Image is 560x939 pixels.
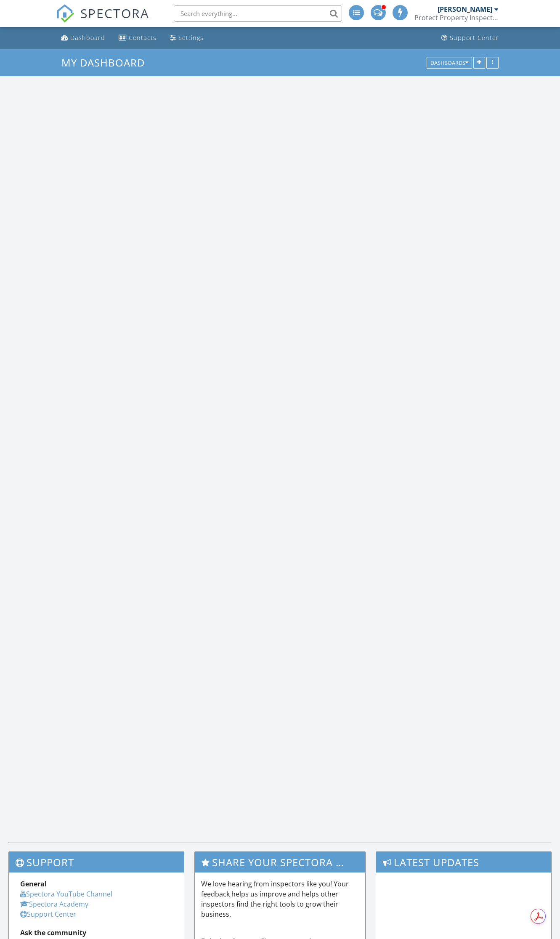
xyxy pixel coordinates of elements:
[376,852,551,872] h3: Latest Updates
[167,30,207,46] a: Settings
[115,30,160,46] a: Contacts
[427,57,472,69] button: Dashboards
[414,13,499,22] div: Protect Property Inspections
[174,5,342,22] input: Search everything...
[450,34,499,42] div: Support Center
[20,879,47,888] strong: General
[178,34,204,42] div: Settings
[9,852,184,872] h3: Support
[129,34,157,42] div: Contacts
[80,4,149,22] span: SPECTORA
[430,60,468,66] div: Dashboards
[20,928,173,938] div: Ask the community
[201,879,358,919] p: We love hearing from inspectors like you! Your feedback helps us improve and helps other inspecto...
[70,34,105,42] div: Dashboard
[56,11,149,29] a: SPECTORA
[58,30,109,46] a: Dashboard
[438,5,492,13] div: [PERSON_NAME]
[195,852,365,872] h3: Share Your Spectora Experience
[438,30,502,46] a: Support Center
[56,4,74,23] img: The Best Home Inspection Software - Spectora
[20,910,76,919] a: Support Center
[20,899,88,909] a: Spectora Academy
[61,56,152,69] a: My Dashboard
[20,889,112,899] a: Spectora YouTube Channel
